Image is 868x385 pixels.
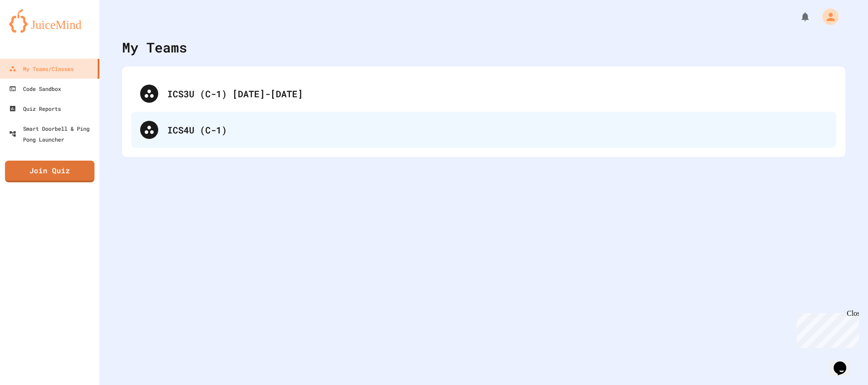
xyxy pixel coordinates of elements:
[4,4,62,57] div: Chat with us now!Close
[167,123,827,137] div: ICS4U (C-1)
[9,83,61,94] div: Code Sandbox
[783,9,813,24] div: My Notifications
[9,63,74,74] div: My Teams/Classes
[5,161,94,182] a: Join Quiz
[9,103,61,114] div: Quiz Reports
[830,349,859,376] iframe: chat widget
[131,76,836,112] div: ICS3U (C-1) [DATE]-[DATE]
[813,6,841,27] div: My Account
[9,123,96,145] div: Smart Doorbell & Ping Pong Launcher
[122,37,187,57] div: My Teams
[167,87,827,100] div: ICS3U (C-1) [DATE]-[DATE]
[9,9,90,33] img: logo-orange.svg
[131,112,836,148] div: ICS4U (C-1)
[793,309,859,348] iframe: chat widget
